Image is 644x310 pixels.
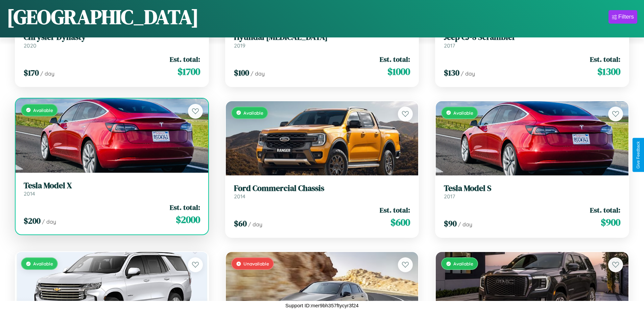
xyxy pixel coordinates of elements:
[444,193,455,200] span: 2017
[444,42,455,49] span: 2017
[24,32,200,42] h3: Chrysler Dynasty
[609,10,637,24] button: Filters
[24,215,41,226] span: $ 200
[234,32,410,42] h3: Hyundai [MEDICAL_DATA]
[636,141,641,169] div: Give Feedback
[234,184,410,193] h3: Ford Commercial Chassis
[390,216,410,229] span: $ 600
[285,301,359,310] p: Support ID: mer9bh357ftycyr3f24
[590,54,620,64] span: Est. total:
[24,190,35,197] span: 2014
[177,65,200,78] span: $ 1700
[7,3,199,31] h1: [GEOGRAPHIC_DATA]
[444,67,459,78] span: $ 130
[444,184,620,200] a: Tesla Model S2017
[234,32,410,49] a: Hyundai [MEDICAL_DATA]2019
[24,32,200,49] a: Chrysler Dynasty2020
[40,70,54,77] span: / day
[380,54,410,64] span: Est. total:
[444,32,620,49] a: Jeep CJ-8 Scrambler2017
[24,181,200,191] h3: Tesla Model X
[234,42,245,49] span: 2019
[387,65,410,78] span: $ 1000
[176,213,200,226] span: $ 2000
[234,193,245,200] span: 2014
[170,54,200,64] span: Est. total:
[597,65,620,78] span: $ 1300
[24,42,37,49] span: 2020
[234,218,247,229] span: $ 60
[170,202,200,212] span: Est. total:
[601,216,620,229] span: $ 900
[380,205,410,215] span: Est. total:
[243,110,263,116] span: Available
[234,67,249,78] span: $ 100
[248,221,262,228] span: / day
[24,67,39,78] span: $ 170
[618,13,634,20] div: Filters
[453,261,473,266] span: Available
[42,218,56,225] span: / day
[444,32,620,42] h3: Jeep CJ-8 Scrambler
[458,221,472,228] span: / day
[24,181,200,197] a: Tesla Model X2014
[461,70,475,77] span: / day
[33,261,53,266] span: Available
[453,110,473,116] span: Available
[234,184,410,200] a: Ford Commercial Chassis2014
[243,261,269,266] span: Unavailable
[251,70,265,77] span: / day
[33,107,53,113] span: Available
[590,205,620,215] span: Est. total:
[444,184,620,193] h3: Tesla Model S
[444,218,457,229] span: $ 90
